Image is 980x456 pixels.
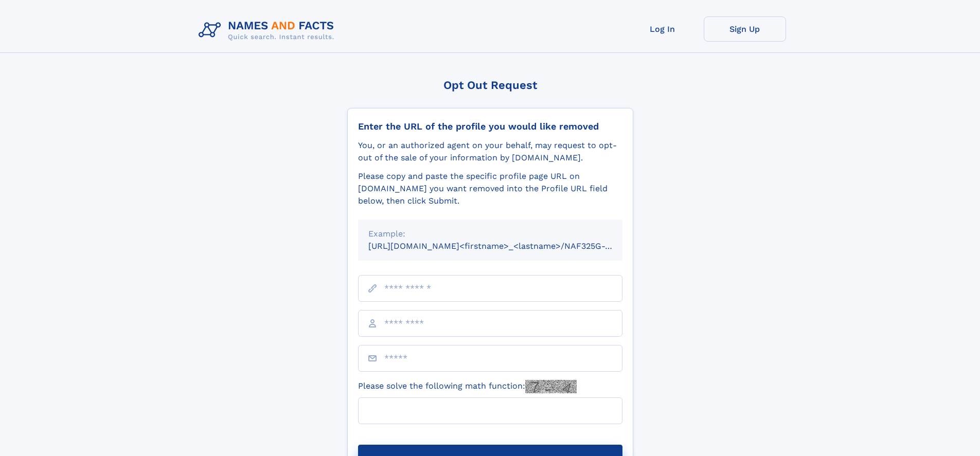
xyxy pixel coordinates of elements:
[368,228,612,240] div: Example:
[704,16,786,42] a: Sign Up
[358,139,622,164] div: You, or an authorized agent on your behalf, may request to opt-out of the sale of your informatio...
[358,380,577,393] label: Please solve the following math function:
[347,79,633,92] div: Opt Out Request
[194,16,343,44] img: Logo Names and Facts
[358,170,622,207] div: Please copy and paste the specific profile page URL on [DOMAIN_NAME] you want removed into the Pr...
[621,16,704,42] a: Log In
[368,241,642,251] small: [URL][DOMAIN_NAME]<firstname>_<lastname>/NAF325G-xxxxxxxx
[358,121,622,132] div: Enter the URL of the profile you would like removed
